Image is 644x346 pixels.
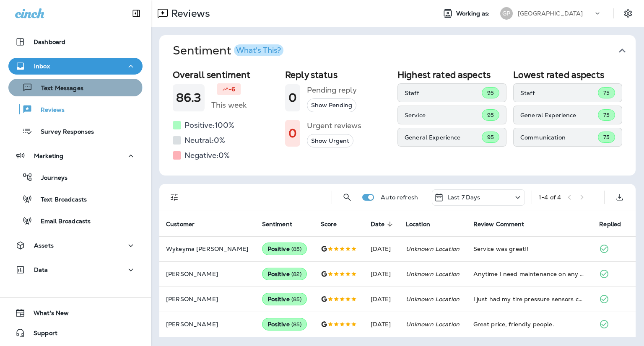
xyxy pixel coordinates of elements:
[25,330,57,340] span: Support
[8,79,143,96] button: Text Messages
[8,305,143,321] button: What's New
[321,220,348,228] span: Score
[8,190,143,208] button: Text Broadcasts
[166,220,205,228] span: Customer
[34,242,54,249] p: Assets
[364,287,399,312] td: [DATE]
[364,261,399,287] td: [DATE]
[500,7,513,20] div: GP
[603,111,610,119] span: 75
[262,293,307,305] div: Positive
[539,194,561,201] div: 1 - 4 of 4
[34,63,50,70] p: Inbox
[364,236,399,261] td: [DATE]
[262,268,307,280] div: Positive
[166,296,249,302] p: [PERSON_NAME]
[307,98,356,112] button: Show Pending
[599,220,632,228] span: Replied
[32,218,91,226] p: Email Broadcasts
[520,90,598,96] p: Staff
[176,91,201,105] h1: 86.3
[406,220,441,228] span: Location
[166,245,249,252] p: Wykeyma [PERSON_NAME]
[473,320,586,328] div: Great price, friendly people.
[262,221,292,228] span: Sentiment
[34,39,65,45] p: Dashboard
[8,58,143,75] button: Inbox
[291,271,302,278] span: ( 82 )
[288,91,297,105] h1: 0
[262,243,307,255] div: Positive
[8,34,143,50] button: Dashboard
[473,295,586,303] div: I just had my tire pressure sensors changed. They got me an immediately done a great job and was ...
[473,245,586,253] div: Service was great!!
[262,318,307,331] div: Positive
[125,5,148,22] button: Collapse Sidebar
[173,44,283,58] h1: Sentiment
[234,44,283,56] button: What's This?
[184,134,225,147] h5: Neutral: 0 %
[487,134,494,141] span: 95
[168,7,210,20] p: Reviews
[211,98,247,112] h5: This week
[405,90,482,96] p: Staff
[520,112,598,119] p: General Experience
[406,295,460,303] em: Unknown Location
[405,112,482,119] p: Service
[473,220,535,228] span: Review Comment
[406,270,460,278] em: Unknown Location
[447,194,480,201] p: Last 7 Days
[8,168,143,186] button: Journeys
[8,212,143,230] button: Email Broadcasts
[599,221,621,228] span: Replied
[381,194,418,201] p: Auto refresh
[32,106,65,114] p: Reviews
[8,101,143,118] button: Reviews
[166,189,183,206] button: Filters
[307,83,357,97] h5: Pending reply
[603,134,610,141] span: 75
[33,85,83,93] p: Text Messages
[229,85,235,93] p: -6
[513,70,622,80] h2: Lowest rated aspects
[8,325,143,341] button: Support
[456,10,492,17] span: Working as:
[285,70,391,80] h2: Reply status
[603,89,610,96] span: 75
[34,266,48,273] p: Data
[406,320,460,328] em: Unknown Location
[8,147,143,164] button: Marketing
[520,134,598,141] p: Communication
[33,174,68,182] p: Journeys
[291,296,302,303] span: ( 85 )
[487,111,494,119] span: 95
[364,312,399,337] td: [DATE]
[307,134,353,148] button: Show Urgent
[184,119,234,132] h5: Positive: 100 %
[8,122,143,140] button: Survey Responses
[166,271,249,277] p: [PERSON_NAME]
[397,70,506,80] h2: Highest rated aspects
[288,127,297,140] h1: 0
[34,152,63,159] p: Marketing
[487,89,494,96] span: 95
[406,221,430,228] span: Location
[371,221,385,228] span: Date
[405,134,482,141] p: General Experience
[371,220,396,228] span: Date
[406,245,460,253] em: Unknown Location
[166,35,642,66] button: SentimentWhat's This?
[291,245,302,253] span: ( 85 )
[25,310,69,320] span: What's New
[473,270,586,278] div: Anytime I need maintenance on any vehicle or RV I call the crew at Great Plains. I get prompt ser...
[32,128,94,136] p: Survey Responses
[473,221,525,228] span: Review Comment
[184,149,230,162] h5: Negative: 0 %
[8,261,143,278] button: Data
[236,46,281,54] div: What's This?
[621,6,636,21] button: Settings
[8,237,143,254] button: Assets
[262,220,303,228] span: Sentiment
[166,321,249,328] p: [PERSON_NAME]
[291,321,302,328] span: ( 85 )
